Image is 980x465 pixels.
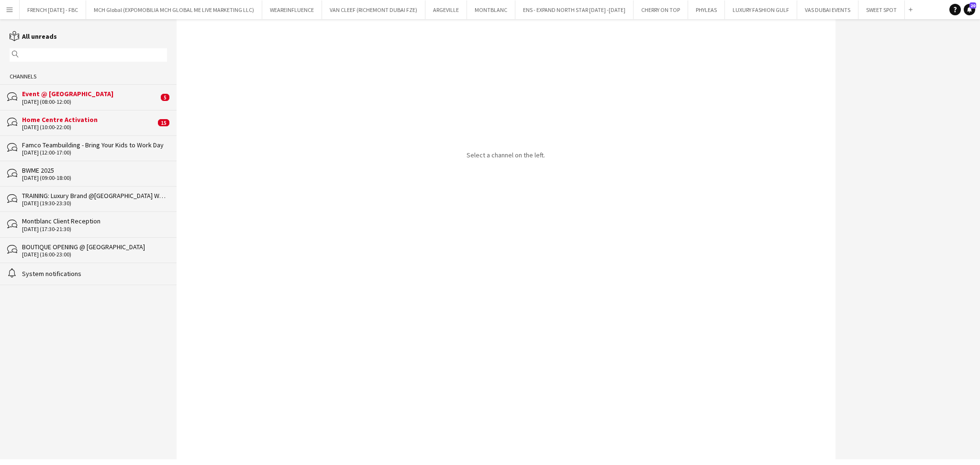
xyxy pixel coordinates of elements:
[467,0,515,19] button: MONTBLANC
[22,269,167,278] div: System notifications
[158,119,169,126] span: 15
[22,149,167,156] div: [DATE] (12:00-17:00)
[22,99,158,105] div: [DATE] (08:00-12:00)
[515,0,634,19] button: ENS - EXPAND NORTH STAR [DATE] -[DATE]
[22,166,167,175] div: BWME 2025
[725,0,797,19] button: LUXURY FASHION GULF
[22,175,167,181] div: [DATE] (09:00-18:00)
[22,141,167,149] div: Famco Teambuilding - Bring Your Kids to Work Day
[161,94,169,101] span: 5
[634,0,688,19] button: CHERRY ON TOP
[22,251,167,258] div: [DATE] (16:00-23:00)
[20,0,86,19] button: FRENCH [DATE] - FBC
[22,226,167,232] div: [DATE] (17:30-21:30)
[22,115,156,124] div: Home Centre Activation
[964,4,975,15] a: 20
[858,0,905,19] button: SWEET SPOT
[86,0,262,19] button: MCH Global (EXPOMOBILIA MCH GLOBAL ME LIVE MARKETING LLC)
[10,32,57,41] a: All unreads
[22,124,156,131] div: [DATE] (10:00-22:00)
[425,0,467,19] button: ARGEVILLE
[22,191,167,200] div: TRAINING: Luxury Brand @[GEOGRAPHIC_DATA] Watch Week 2025
[797,0,858,19] button: VAS DUBAI EVENTS
[22,243,167,251] div: BOUTIQUE OPENING @ [GEOGRAPHIC_DATA]
[688,0,725,19] button: PHYLEAS
[22,200,167,207] div: [DATE] (19:30-23:30)
[22,89,158,98] div: Event @ [GEOGRAPHIC_DATA]
[467,151,545,159] p: Select a channel on the left.
[262,0,322,19] button: WEAREINFLUENCE
[322,0,425,19] button: VAN CLEEF (RICHEMONT DUBAI FZE)
[969,2,976,9] span: 20
[22,217,167,225] div: Montblanc Client Reception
